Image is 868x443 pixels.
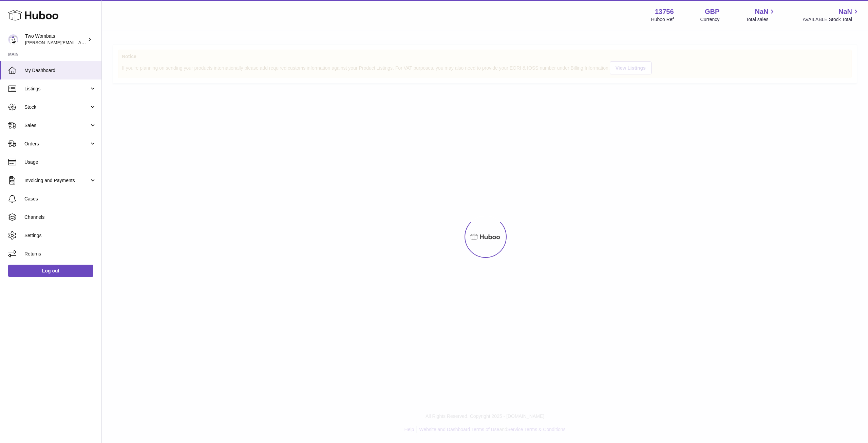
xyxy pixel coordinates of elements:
span: Invoicing and Payments [24,177,89,184]
div: Two Wombats [25,33,86,46]
span: Orders [24,141,89,147]
img: philip.carroll@twowombats.com [8,34,18,45]
span: Returns [24,251,96,257]
a: Log out [8,265,93,277]
span: Usage [24,159,96,165]
span: Total sales [746,16,776,23]
span: Sales [24,122,89,129]
div: Huboo Ref [651,16,674,23]
span: Listings [24,86,89,92]
span: AVAILABLE Stock Total [803,16,860,23]
span: [PERSON_NAME][EMAIL_ADDRESS][PERSON_NAME][DOMAIN_NAME] [25,40,172,45]
span: My Dashboard [24,67,96,74]
span: NaN [755,7,768,16]
span: NaN [838,7,852,16]
span: Settings [24,232,96,239]
strong: GBP [705,7,719,16]
div: Currency [700,16,720,23]
a: NaN Total sales [746,7,776,23]
a: NaN AVAILABLE Stock Total [803,7,860,23]
span: Cases [24,196,96,202]
span: Channels [24,214,96,220]
strong: 13756 [655,7,674,16]
span: Stock [24,104,89,110]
